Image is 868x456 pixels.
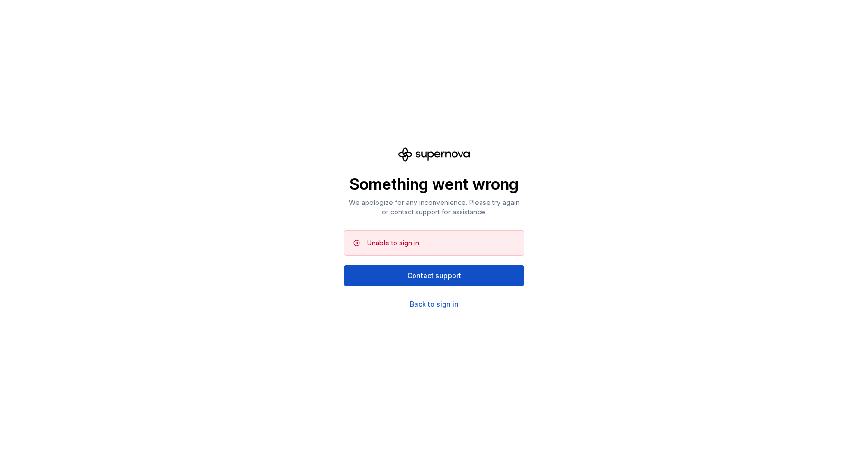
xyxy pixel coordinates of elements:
p: We apologize for any inconvenience. Please try again or contact support for assistance. [344,198,524,217]
div: Unable to sign in. [367,238,421,248]
p: Something went wrong [344,175,524,194]
span: Contact support [407,271,461,281]
button: Contact support [344,265,524,286]
a: Back to sign in [410,300,459,309]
